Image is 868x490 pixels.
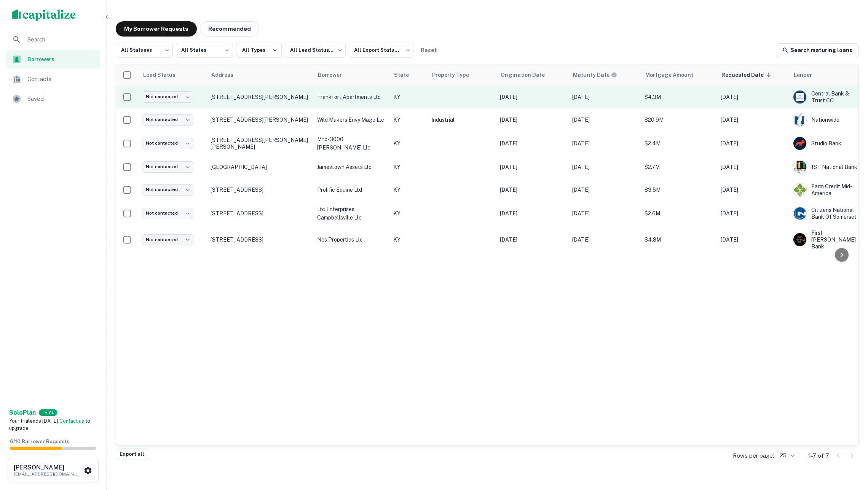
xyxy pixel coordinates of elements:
[573,71,610,79] h6: Maturity Date
[721,93,785,101] p: [DATE]
[645,209,713,218] p: $2.6M
[808,451,829,460] p: 1–7 of 7
[39,409,57,416] div: TRIAL
[572,235,637,244] p: [DATE]
[393,209,424,218] p: KY
[793,90,862,104] div: Central Bank & Trust CO.
[393,235,424,244] p: KY
[317,205,386,222] p: ltc enterprises campbellsville llc
[793,207,806,220] img: picture
[793,207,862,220] div: Citizens National Bank Of Somerset
[572,163,637,171] p: [DATE]
[6,50,100,68] a: Borrowers
[776,43,859,57] a: Search maturing loans
[116,449,148,460] button: Export all
[393,139,424,148] p: KY
[349,40,413,60] div: All Export Statuses
[176,40,233,60] div: All States
[793,183,806,196] img: picture
[318,70,352,80] span: Borrower
[393,116,424,124] p: KY
[211,70,243,80] span: Address
[317,163,386,171] p: jamestown assets llc
[8,459,99,482] button: [PERSON_NAME][EMAIL_ADDRESS][DOMAIN_NAME]
[14,471,82,477] p: [EMAIL_ADDRESS][DOMAIN_NAME]
[777,450,796,461] div: 25
[645,93,713,101] p: $4.3M
[733,451,774,460] p: Rows per page:
[389,64,428,86] th: State
[641,64,717,86] th: Mortgage Amount
[317,135,386,152] p: mfc-3000 [PERSON_NAME] llc
[572,116,637,124] p: [DATE]
[116,40,173,60] div: All Statuses
[142,114,193,125] div: Not contacted
[142,161,193,172] div: Not contacted
[211,137,310,150] p: [STREET_ADDRESS][PERSON_NAME][PERSON_NAME]
[793,113,862,127] div: Nationwide
[14,465,82,471] h6: [PERSON_NAME]
[793,183,862,197] div: Farm Credit Mid-america
[10,439,69,444] span: 6 / 10 Borrower Requests
[645,163,713,171] p: $2.7M
[416,43,441,58] button: Reset
[200,21,259,37] button: Recommended
[794,70,822,80] span: Lender
[27,35,96,44] span: Search
[500,163,565,171] p: [DATE]
[317,93,386,101] p: frankfort apartments llc
[6,30,100,49] a: Search
[645,186,713,194] p: $3.5M
[432,70,479,80] span: Property Type
[317,186,386,194] p: prolific equine ltd
[793,161,806,173] img: picture
[393,93,424,101] p: KY
[572,139,637,148] p: [DATE]
[721,163,785,171] p: [DATE]
[59,418,84,424] a: Contact us
[721,70,774,80] span: Requested Date
[721,139,785,148] p: [DATE]
[393,163,424,171] p: KY
[500,116,565,124] p: [DATE]
[428,64,496,86] th: Property Type
[789,64,865,86] th: Lender
[211,236,310,243] p: [STREET_ADDRESS]
[793,160,862,174] div: 1ST National Bank
[830,429,868,466] div: Chat Widget
[6,90,100,108] a: Saved
[313,64,389,86] th: Borrower
[500,139,565,148] p: [DATE]
[721,186,785,194] p: [DATE]
[573,71,617,79] div: Maturity dates displayed may be estimated. Please contact the lender for the most accurate maturi...
[211,116,310,123] p: [STREET_ADDRESS][PERSON_NAME]
[142,234,193,245] div: Not contacted
[9,409,36,416] strong: Solo Plan
[793,137,806,150] img: picture
[431,116,492,124] p: Industrial
[142,138,193,149] div: Not contacted
[572,186,637,194] p: [DATE]
[27,75,96,84] span: Contacts
[394,70,419,80] span: State
[793,233,806,246] img: picture
[143,70,185,80] span: Lead Status
[211,164,310,170] p: [GEOGRAPHIC_DATA]
[717,64,789,86] th: Requested Date
[645,116,713,124] p: $20.9M
[317,235,386,244] p: ncs properties llc
[211,186,310,193] p: [STREET_ADDRESS]
[27,55,96,64] span: Borrowers
[500,93,565,101] p: [DATE]
[285,40,346,60] div: All Lead Statuses
[393,186,424,194] p: KY
[721,235,785,244] p: [DATE]
[6,70,100,88] a: Contacts
[645,139,713,148] p: $2.4M
[793,91,806,103] img: picture
[142,91,193,102] div: Not contacted
[793,137,862,150] div: Studio Bank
